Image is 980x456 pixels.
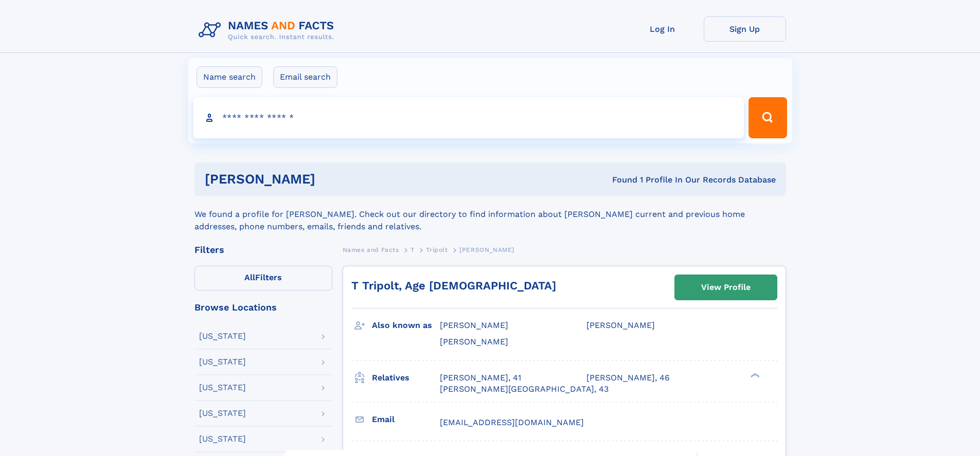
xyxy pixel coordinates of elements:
[199,332,246,340] div: [US_STATE]
[194,266,332,290] label: Filters
[199,358,246,366] div: [US_STATE]
[675,275,777,300] a: View Profile
[440,417,584,427] span: [EMAIL_ADDRESS][DOMAIN_NAME]
[351,279,556,292] a: T Tripolt, Age [DEMOGRAPHIC_DATA]
[273,66,337,88] label: Email search
[372,369,440,387] h3: Relatives
[244,272,255,282] span: All
[193,97,744,138] input: search input
[199,409,246,417] div: [US_STATE]
[586,372,670,384] a: [PERSON_NAME], 46
[199,384,246,392] div: [US_STATE]
[426,246,448,253] span: Tripolt
[194,196,786,233] div: We found a profile for [PERSON_NAME]. Check out our directory to find information about [PERSON_N...
[343,243,399,256] a: Names and Facts
[426,243,448,256] a: Tripolt
[372,317,440,334] h3: Also known as
[194,245,332,254] div: Filters
[205,173,464,186] h1: [PERSON_NAME]
[440,384,609,395] a: [PERSON_NAME][GEOGRAPHIC_DATA], 43
[621,16,704,42] a: Log In
[440,372,521,384] a: [PERSON_NAME], 41
[748,372,760,378] div: ❯
[440,320,508,330] span: [PERSON_NAME]
[749,97,787,138] button: Search Button
[464,174,776,186] div: Found 1 Profile In Our Records Database
[197,66,262,88] label: Name search
[701,276,751,299] div: View Profile
[586,320,655,330] span: [PERSON_NAME]
[411,246,415,253] span: T
[704,16,786,42] a: Sign Up
[199,435,246,443] div: [US_STATE]
[459,246,514,253] span: [PERSON_NAME]
[411,243,415,256] a: T
[194,303,332,312] div: Browse Locations
[440,337,508,346] span: [PERSON_NAME]
[194,16,343,44] img: Logo Names and Facts
[372,411,440,428] h3: Email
